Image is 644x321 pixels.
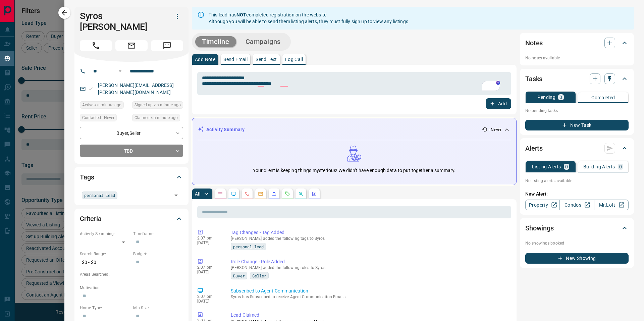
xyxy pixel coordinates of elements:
span: Active < a minute ago [82,102,121,108]
div: TBD [80,145,183,157]
p: [DATE] [197,240,221,245]
h2: Showings [525,223,554,233]
p: Search Range: [80,251,130,257]
h2: Notes [525,38,543,48]
h1: Syros [PERSON_NAME] [80,11,162,32]
svg: Notes [218,191,223,197]
p: [PERSON_NAME] added the following roles to Syros [231,265,508,270]
p: Motivation: [80,285,183,291]
span: Signed up < a minute ago [135,102,181,108]
a: Property [525,200,560,210]
a: [PERSON_NAME][EMAIL_ADDRESS][PERSON_NAME][DOMAIN_NAME] [98,83,174,95]
p: Subscribed to Agent Communication [231,287,508,295]
svg: Email Valid [89,87,93,91]
svg: Opportunities [298,191,304,197]
div: Notes [525,35,629,51]
p: Send Text [256,57,277,62]
div: Tags [80,169,183,185]
p: [PERSON_NAME] added the following tags to Syros [231,236,508,241]
p: No listing alerts available [525,178,629,184]
button: Open [171,191,181,200]
p: Pending [537,95,555,100]
p: - Never [489,127,501,133]
svg: Requests [285,191,290,197]
p: Building Alerts [583,164,615,169]
p: 0 [565,164,568,169]
div: Tasks [525,71,629,87]
a: Mr.Loft [594,200,629,210]
p: Activity Summary [206,126,245,133]
p: No showings booked [525,240,629,246]
button: Add [486,98,511,109]
span: Email [115,40,148,51]
span: Seller [252,272,266,279]
svg: Emails [258,191,263,197]
p: Send Email [223,57,248,62]
p: Actively Searching: [80,231,130,237]
p: 0 [559,95,562,100]
button: Timeline [195,36,236,47]
svg: Listing Alerts [271,191,277,197]
p: No pending tasks [525,106,629,116]
p: Areas Searched: [80,271,183,277]
p: Budget: [133,251,183,257]
p: $0 - $0 [80,257,130,268]
div: Wed Oct 15 2025 [132,114,183,123]
p: 0 [619,164,622,169]
div: Showings [525,220,629,236]
p: Listing Alerts [532,164,561,169]
p: Log Call [285,57,303,62]
span: Buyer [233,272,245,279]
p: Role Change - Role Added [231,258,508,265]
p: [DATE] [197,299,221,304]
span: Contacted - Never [82,114,114,121]
svg: Lead Browsing Activity [231,191,236,197]
span: personal lead [84,192,115,199]
p: Home Type: [80,305,130,311]
h2: Tags [80,172,94,182]
span: Claimed < a minute ago [135,114,178,121]
svg: Calls [245,191,250,197]
div: This lead has completed registration on the website. Although you will be able to send them listi... [209,9,408,28]
svg: Agent Actions [312,191,317,197]
p: Syros has Subscribed to receive Agent Communication Emails [231,295,508,299]
strong: NOT [236,12,246,17]
textarea: To enrich screen reader interactions, please activate Accessibility in Grammarly extension settings [202,75,501,92]
h2: Criteria [80,213,102,224]
div: Activity Summary- Never [198,123,511,136]
p: No notes available [525,55,629,61]
a: Condos [559,200,594,210]
p: Min Size: [133,305,183,311]
div: Criteria [80,211,183,227]
p: Your client is keeping things mysterious! We didn't have enough data to put together a summary. [253,167,455,174]
div: Wed Oct 15 2025 [80,101,129,111]
span: personal lead [233,243,264,250]
p: 2:07 pm [197,236,221,240]
h2: Tasks [525,73,542,84]
div: Wed Oct 15 2025 [132,101,183,111]
p: New Alert: [525,191,629,198]
button: New Task [525,120,629,130]
button: New Showing [525,253,629,264]
p: [DATE] [197,270,221,274]
p: 2:07 pm [197,265,221,270]
button: Open [116,67,124,75]
p: Tag Changes - Tag Added [231,229,508,236]
span: Message [151,40,183,51]
div: Buyer , Seller [80,127,183,139]
div: Alerts [525,140,629,156]
button: Campaigns [239,36,287,47]
p: Timeframe: [133,231,183,237]
span: Call [80,40,112,51]
p: All [195,192,200,196]
p: Lead Claimed [231,312,508,319]
p: Completed [591,95,615,100]
p: Add Note [195,57,215,62]
h2: Alerts [525,143,543,154]
p: 2:07 pm [197,294,221,299]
